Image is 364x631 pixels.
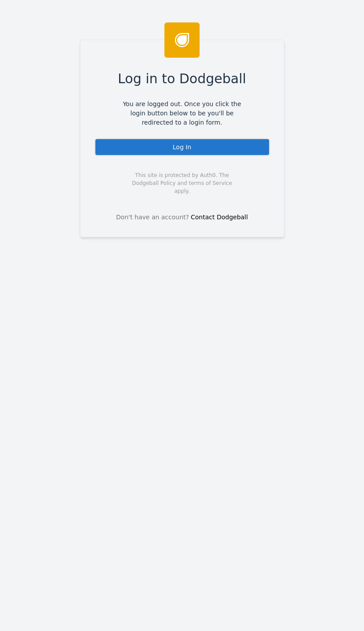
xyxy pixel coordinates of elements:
a: Contact Dodgeball [191,214,248,221]
span: You are logged out. Once you click the login button below to be you'll be redirected to a login f... [116,100,248,127]
span: This site is protected by Auth0. The Dodgeball Policy and terms of Service apply. [124,171,240,195]
span: Log in to Dodgeball [118,69,246,89]
span: Don't have an account? [116,213,189,222]
div: Log In [95,138,270,156]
